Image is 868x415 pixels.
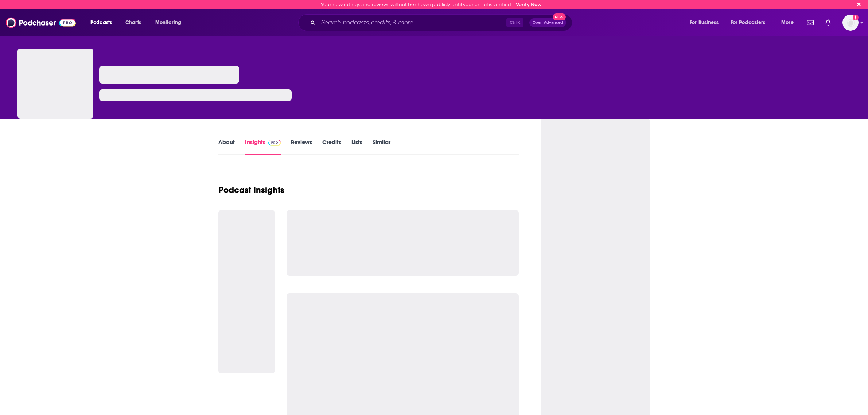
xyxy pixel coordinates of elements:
[150,17,191,28] button: open menu
[516,2,542,7] a: Verify Now
[305,14,579,31] div: Search podcasts, credits, & more...
[853,15,859,20] svg: Email not verified
[318,17,506,28] input: Search podcasts, credits, & more...
[85,17,121,28] button: open menu
[842,15,859,31] span: Logged in as MelissaPS
[533,21,563,24] span: Open Advanced
[268,140,281,146] img: Podchaser Pro
[218,185,284,195] h1: Podcast Insights
[553,13,566,20] span: New
[125,18,141,28] span: Charts
[6,16,76,30] img: Podchaser - Follow, Share and Rate Podcasts
[690,18,719,28] span: For Business
[121,17,145,28] a: Charts
[842,15,859,31] button: Show profile menu
[529,18,566,27] button: Open AdvancedNew
[776,17,803,28] button: open menu
[322,139,341,155] a: Credits
[90,18,112,28] span: Podcasts
[155,18,181,28] span: Monitoring
[506,18,523,27] span: Ctrl K
[291,139,312,155] a: Reviews
[804,16,817,29] a: Show notifications dropdown
[351,139,362,155] a: Lists
[218,139,235,155] a: About
[731,18,766,28] span: For Podcasters
[842,15,859,31] img: User Profile
[726,17,776,28] button: open menu
[373,139,390,155] a: Similar
[245,139,281,155] a: InsightsPodchaser Pro
[822,16,834,29] a: Show notifications dropdown
[321,2,542,7] div: Your new ratings and reviews will not be shown publicly until your email is verified.
[781,18,794,28] span: More
[685,17,728,28] button: open menu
